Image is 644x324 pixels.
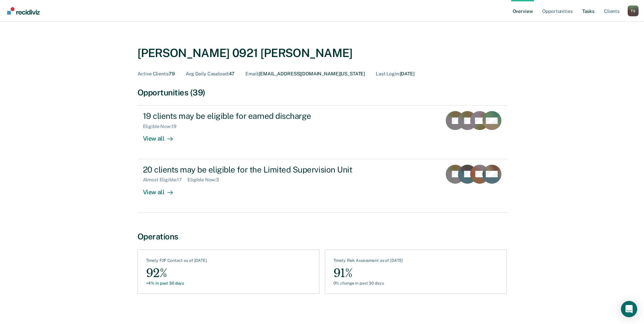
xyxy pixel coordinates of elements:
div: [PERSON_NAME] 0921 [PERSON_NAME] [137,46,353,60]
div: 20 clients may be eligible for the Limited Supervision Unit [143,165,381,175]
div: Operations [137,232,507,241]
span: Active Clients : [137,71,169,76]
div: 79 [137,71,175,77]
span: Email : [245,71,259,76]
div: 0% change in past 30 days [333,281,403,286]
div: Eligible Now : 3 [187,177,224,183]
div: T S [628,5,639,16]
img: Recidiviz [7,7,40,15]
div: Eligible Now : 19 [143,124,182,129]
div: 91% [333,266,403,281]
div: 92% [146,266,207,281]
a: 19 clients may be eligible for earned dischargeEligible Now:19View all [137,105,507,159]
div: Open Intercom Messenger [621,301,637,317]
div: View all [143,129,181,143]
div: +4% in past 30 days [146,281,207,286]
div: [DATE] [376,71,415,77]
div: [EMAIL_ADDRESS][DOMAIN_NAME][US_STATE] [245,71,365,77]
div: Opportunities (39) [137,88,507,97]
div: Timely F2F Contact as of [DATE] [146,258,207,266]
div: 47 [186,71,235,77]
div: 19 clients may be eligible for earned discharge [143,111,381,121]
span: Last Login : [376,71,400,76]
span: Avg Daily Caseload : [186,71,228,76]
button: Profile dropdown button [628,5,639,16]
a: 20 clients may be eligible for the Limited Supervision UnitAlmost Eligible:17Eligible Now:3View all [137,159,507,213]
div: Timely Risk Assessment as of [DATE] [333,258,403,266]
div: Almost Eligible : 17 [143,177,188,183]
div: View all [143,183,181,196]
